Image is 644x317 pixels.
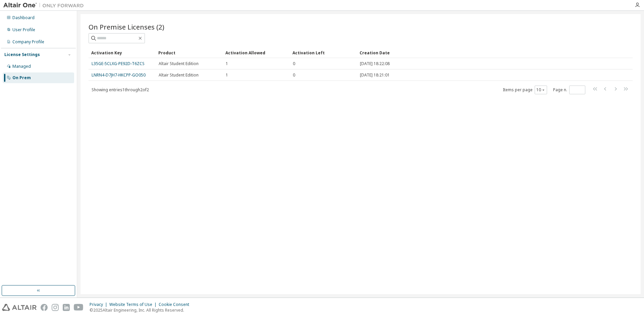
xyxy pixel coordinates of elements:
[41,304,48,311] img: facebook.svg
[292,47,354,58] div: Activation Left
[12,75,31,81] div: On Prem
[63,304,70,311] img: linkedin.svg
[89,22,164,32] span: On Premise Licenses (2)
[293,61,295,66] span: 0
[226,72,228,78] span: 1
[92,61,145,66] a: L35GE-5CLXG-PE92D-T6ZCS
[90,307,193,313] p: © 2025 Altair Engineering, Inc. All Rights Reserved.
[92,87,149,93] span: Showing entries 1 through 2 of 2
[553,86,585,94] span: Page n.
[293,72,295,78] span: 0
[12,15,35,20] div: Dashboard
[360,61,390,66] span: [DATE] 18:22:08
[109,302,159,307] div: Website Terms of Use
[74,304,84,311] img: youtube.svg
[3,2,87,9] img: Altair One
[90,302,109,307] div: Privacy
[360,47,603,58] div: Creation Date
[536,87,545,93] button: 10
[159,61,199,66] span: Altair Student Edition
[503,86,547,94] span: Items per page
[158,47,220,58] div: Product
[159,72,199,78] span: Altair Student Edition
[12,64,31,69] div: Managed
[12,27,35,33] div: User Profile
[159,302,193,307] div: Cookie Consent
[52,304,59,311] img: instagram.svg
[4,52,40,57] div: License Settings
[360,72,390,78] span: [DATE] 18:21:01
[92,72,146,78] a: LNRN4-D7JH7-HKCPP-GO050
[226,61,228,66] span: 1
[91,47,153,58] div: Activation Key
[12,39,44,45] div: Company Profile
[225,47,287,58] div: Activation Allowed
[2,304,37,311] img: altair_logo.svg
